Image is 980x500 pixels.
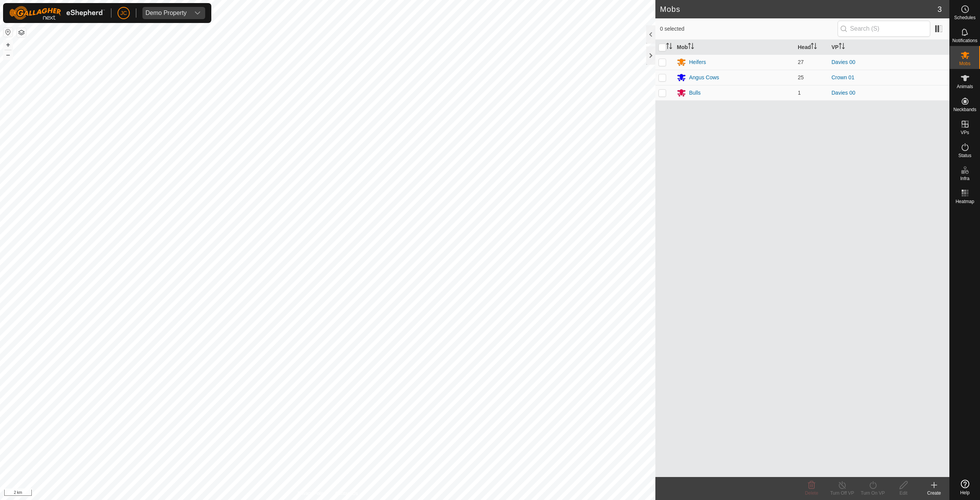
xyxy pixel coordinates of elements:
p-sorticon: Activate to sort [688,44,694,50]
button: Map Layers [17,28,26,37]
div: dropdown trigger [190,7,205,19]
span: 3 [938,3,942,15]
div: Angus Cows [689,74,719,82]
span: JC [120,9,127,17]
span: Delete [805,490,818,496]
input: Search (S) [838,21,930,37]
a: Davies 00 [831,90,855,96]
span: Notifications [952,38,977,43]
a: Help [950,477,980,498]
div: Demo Property [145,10,187,16]
div: Bulls [689,89,701,97]
a: Contact Us [335,490,358,497]
span: Demo Property [142,7,190,19]
span: Heatmap [955,199,974,204]
span: Schedules [954,15,975,20]
div: Create [919,490,949,497]
a: Crown 01 [831,74,854,80]
span: Status [958,153,971,158]
span: VPs [960,130,969,135]
div: Turn On VP [857,490,888,497]
span: 27 [798,59,804,65]
div: Edit [888,490,919,497]
span: Infra [960,176,969,181]
button: + [3,40,13,49]
span: 0 selected [660,25,838,33]
span: Help [960,490,970,495]
span: Mobs [959,61,970,66]
button: – [3,50,13,59]
p-sorticon: Activate to sort [839,44,845,50]
span: 1 [798,90,801,96]
img: Gallagher Logo [9,6,105,20]
span: 25 [798,74,804,80]
th: Head [795,40,828,55]
th: Mob [674,40,795,55]
a: Davies 00 [831,59,855,65]
button: Reset Map [3,28,13,37]
span: Animals [957,84,973,89]
h2: Mobs [660,5,938,14]
div: Turn Off VP [827,490,857,497]
a: Privacy Policy [297,490,326,497]
div: Heifers [689,58,706,66]
th: VP [828,40,949,55]
p-sorticon: Activate to sort [811,44,817,50]
span: Neckbands [953,107,976,112]
p-sorticon: Activate to sort [666,44,672,50]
